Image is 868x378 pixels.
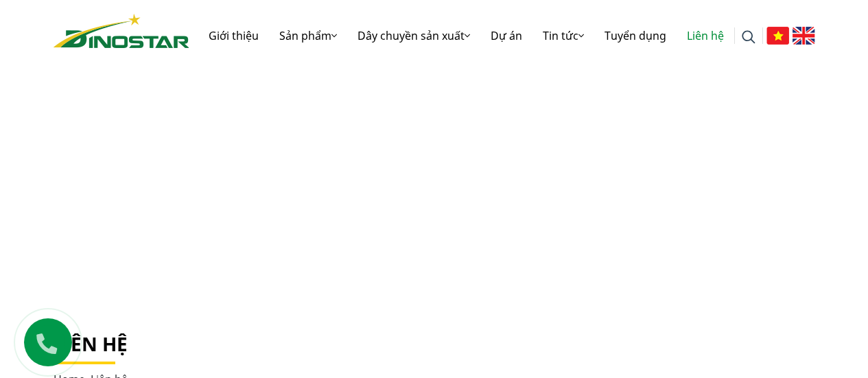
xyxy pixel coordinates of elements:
[269,14,347,58] a: Sản phẩm
[742,30,755,44] img: search
[54,333,815,356] h1: Liên hệ
[54,14,189,48] img: logo
[198,14,269,58] a: Giới thiệu
[594,14,677,58] a: Tuyển dụng
[347,14,480,58] a: Dây chuyền sản xuất
[480,14,532,58] a: Dự án
[532,14,594,58] a: Tin tức
[766,27,789,45] img: Tiếng Việt
[793,27,815,45] img: English
[677,14,734,58] a: Liên hệ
